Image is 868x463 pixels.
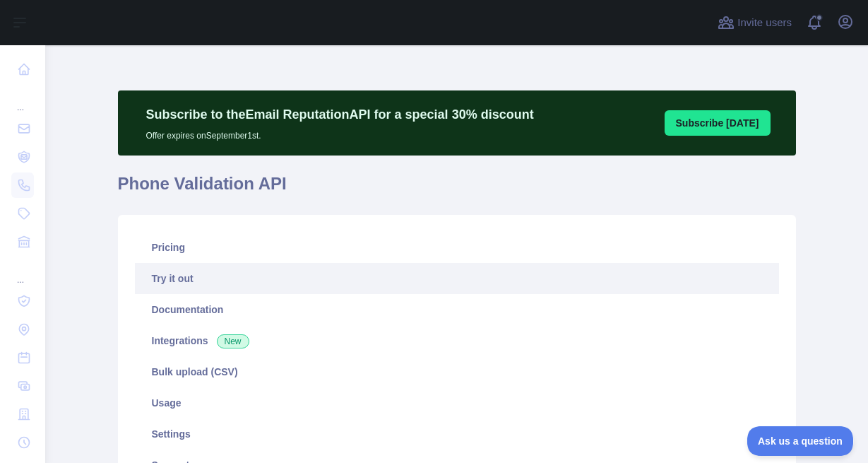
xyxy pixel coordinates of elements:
p: Offer expires on September 1st. [146,124,534,141]
button: Subscribe [DATE] [665,110,771,136]
a: Usage [135,387,779,418]
span: New [217,334,249,348]
p: Subscribe to the Email Reputation API for a special 30 % discount [146,105,534,124]
a: Settings [135,418,779,450]
a: Pricing [135,232,779,263]
a: Try it out [135,263,779,294]
iframe: Toggle Customer Support [747,426,854,456]
div: ... [11,257,34,286]
span: Invite users [737,15,792,31]
button: Invite users [715,11,795,34]
a: Documentation [135,294,779,325]
h1: Phone Validation API [118,172,796,206]
div: ... [11,85,34,113]
a: Integrations New [135,325,779,356]
a: Bulk upload (CSV) [135,356,779,387]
